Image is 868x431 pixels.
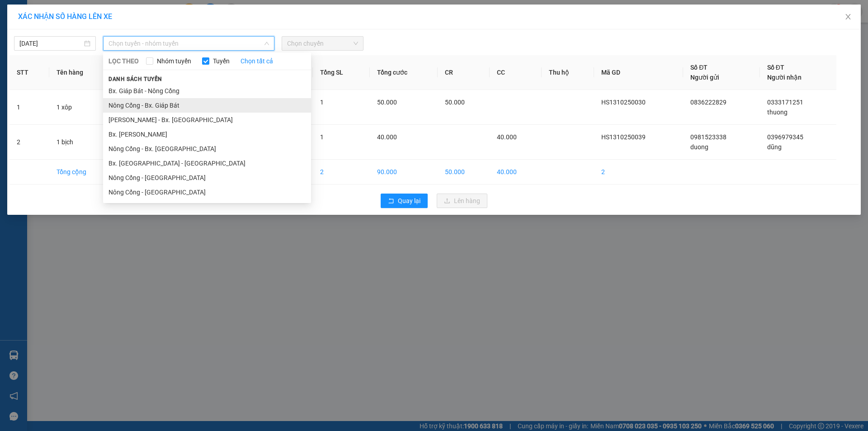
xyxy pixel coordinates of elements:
[381,194,428,208] button: rollbackQuay lại
[241,56,273,66] a: Chọn tất cả
[690,133,726,141] span: 0981523338
[437,194,487,208] button: uploadLên hàng
[103,185,311,199] li: Nông Cống - [GEOGRAPHIC_DATA]
[398,196,420,206] span: Quay lại
[594,160,683,185] td: 2
[103,98,311,113] li: Nông Cống - Bx. Giáp Bát
[108,37,269,50] span: Chọn tuyến - nhóm tuyến
[18,12,112,21] span: XÁC NHẬN SỐ HÀNG LÊN XE
[542,55,594,90] th: Thu hộ
[19,38,82,48] input: 14/10/2025
[370,160,438,185] td: 90.000
[497,133,517,141] span: 40.000
[287,37,358,50] span: Chọn chuyến
[388,198,394,205] span: rollback
[438,160,490,185] td: 50.000
[767,133,803,141] span: 0396979345
[9,125,49,160] td: 2
[103,113,311,127] li: [PERSON_NAME] - Bx. [GEOGRAPHIC_DATA]
[320,133,324,141] span: 1
[690,74,719,81] span: Người gửi
[103,171,311,185] li: Nông Cống - [GEOGRAPHIC_DATA]
[377,133,397,141] span: 40.000
[767,74,802,81] span: Người nhận
[844,13,852,20] span: close
[313,160,370,185] td: 2
[103,84,311,98] li: Bx. Giáp Bát - Nông Cống
[313,55,370,90] th: Tổng SL
[690,143,708,151] span: duong
[9,90,49,125] td: 1
[690,64,708,71] span: Số ĐT
[103,142,311,156] li: Nông Cống - Bx. [GEOGRAPHIC_DATA]
[103,75,168,83] span: Danh sách tuyến
[767,143,782,151] span: dũng
[103,127,311,142] li: Bx. [PERSON_NAME]
[490,55,542,90] th: CC
[601,99,646,106] span: HS1310250030
[594,55,683,90] th: Mã GD
[49,125,116,160] td: 1 bịch
[9,55,49,90] th: STT
[490,160,542,185] td: 40.000
[264,41,269,46] span: down
[320,99,324,106] span: 1
[767,109,788,116] span: thuong
[108,56,139,66] span: LỌC THEO
[601,133,646,141] span: HS1310250039
[445,99,465,106] span: 50.000
[767,99,803,106] span: 0333171251
[370,55,438,90] th: Tổng cước
[690,99,726,106] span: 0836222829
[377,99,397,106] span: 50.000
[209,56,233,66] span: Tuyến
[767,64,784,71] span: Số ĐT
[153,56,195,66] span: Nhóm tuyến
[49,160,116,185] td: Tổng cộng
[49,90,116,125] td: 1 xôp
[103,156,311,171] li: Bx. [GEOGRAPHIC_DATA] - [GEOGRAPHIC_DATA]
[438,55,490,90] th: CR
[835,5,861,30] button: Close
[49,55,116,90] th: Tên hàng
